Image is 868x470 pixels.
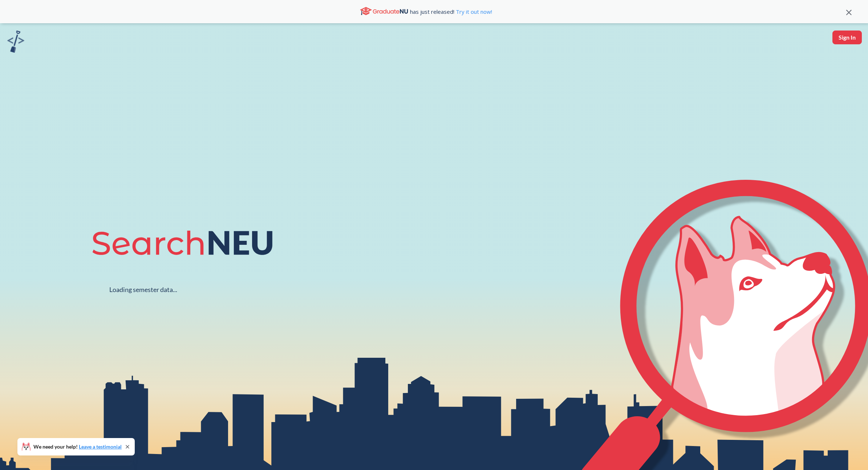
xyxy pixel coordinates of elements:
a: Leave a testimonial [79,443,122,450]
span: We need your help! [33,444,122,449]
button: Sign In [832,31,862,44]
div: Loading semester data... [109,285,177,294]
a: sandbox logo [7,31,24,55]
a: Try it out now! [454,8,492,15]
span: has just released! [410,8,492,16]
img: sandbox logo [7,31,24,53]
